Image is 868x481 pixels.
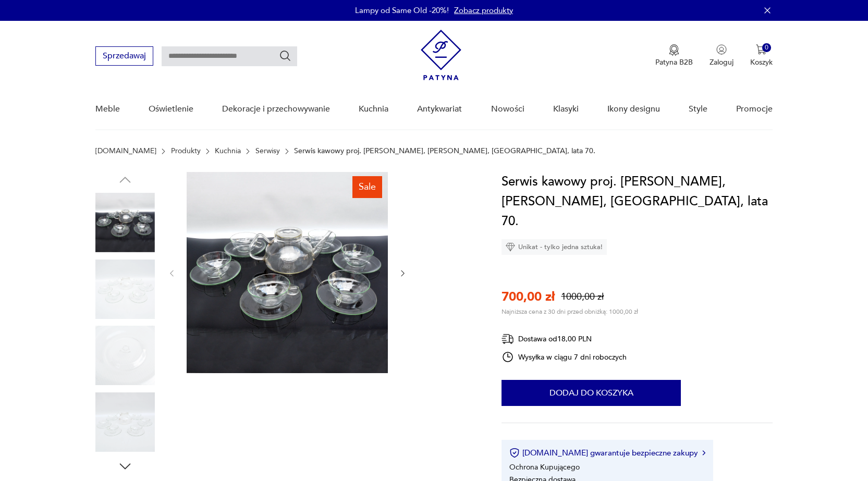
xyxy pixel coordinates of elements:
p: Lampy od Same Old -20%! [355,5,449,16]
p: Serwis kawowy proj. [PERSON_NAME], [PERSON_NAME], [GEOGRAPHIC_DATA], lata 70. [294,147,595,155]
a: Kuchnia [359,89,388,129]
button: Szukaj [279,50,291,62]
button: Patyna B2B [655,44,693,67]
p: Patyna B2B [655,57,693,67]
p: Zaloguj [710,57,733,67]
a: Style [689,89,707,129]
a: Sprzedawaj [95,53,153,60]
a: Klasyki [553,89,579,129]
a: Ikony designu [607,89,660,129]
a: Kuchnia [215,147,241,155]
p: 700,00 zł [502,288,555,305]
img: Ikona medalu [669,44,679,56]
p: 1000,00 zł [561,290,604,303]
button: [DOMAIN_NAME] gwarantuje bezpieczne zakupy [509,448,705,458]
a: Oświetlenie [149,89,193,129]
div: Unikat - tylko jedna sztuka! [502,239,607,255]
button: Zaloguj [710,44,733,67]
img: Ikona dostawy [502,332,514,346]
p: Koszyk [750,57,773,67]
button: Sprzedawaj [95,46,153,66]
img: Patyna - sklep z meblami i dekoracjami vintage [421,30,461,80]
a: Produkty [171,147,201,155]
a: [DOMAIN_NAME] [95,147,156,155]
img: Ikona certyfikatu [509,448,520,458]
div: Dostawa od 18,00 PLN [502,332,627,346]
img: Zdjęcie produktu Serwis kawowy proj. W. WAGENFELD, JENA GLAS, Niemcy, lata 70. [95,193,155,252]
div: Wysyłka w ciągu 7 dni roboczych [502,351,627,363]
a: Nowości [491,89,524,129]
a: Dekoracje i przechowywanie [222,89,330,129]
a: Meble [95,89,120,129]
img: Ikona diamentu [506,242,515,252]
img: Zdjęcie produktu Serwis kawowy proj. W. WAGENFELD, JENA GLAS, Niemcy, lata 70. [187,172,388,373]
a: Serwisy [255,147,280,155]
a: Zobacz produkty [454,5,513,16]
li: Ochrona Kupującego [509,462,580,472]
img: Ikona koszyka [756,44,766,55]
div: Sale [352,176,382,198]
img: Ikona strzałki w prawo [702,450,705,455]
a: Antykwariat [417,89,462,129]
h1: Serwis kawowy proj. [PERSON_NAME], [PERSON_NAME], [GEOGRAPHIC_DATA], lata 70. [502,172,772,231]
img: Ikonka użytkownika [716,44,727,55]
a: Ikona medaluPatyna B2B [655,44,693,67]
button: Dodaj do koszyka [502,380,681,406]
img: Zdjęcie produktu Serwis kawowy proj. W. WAGENFELD, JENA GLAS, Niemcy, lata 70. [95,260,155,319]
img: Zdjęcie produktu Serwis kawowy proj. W. WAGENFELD, JENA GLAS, Niemcy, lata 70. [95,326,155,385]
p: Najniższa cena z 30 dni przed obniżką: 1000,00 zł [502,307,638,316]
button: 0Koszyk [750,44,773,67]
div: 0 [762,43,771,52]
a: Promocje [736,89,773,129]
img: Zdjęcie produktu Serwis kawowy proj. W. WAGENFELD, JENA GLAS, Niemcy, lata 70. [95,392,155,452]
